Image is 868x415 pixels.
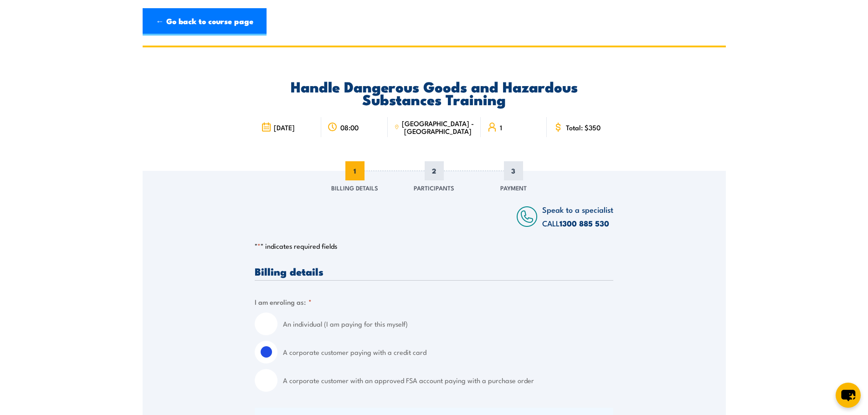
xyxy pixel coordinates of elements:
[340,123,359,131] span: 08:00
[500,123,502,131] span: 1
[283,369,613,392] label: A corporate customer with an approved FSA account paying with a purchase order
[402,119,474,135] span: [GEOGRAPHIC_DATA] - [GEOGRAPHIC_DATA]
[143,8,267,36] a: ← Go back to course page
[414,183,454,192] span: Participants
[542,204,613,229] span: Speak to a specialist CALL
[345,161,365,180] span: 1
[255,297,312,307] legend: I am enroling as:
[331,183,378,192] span: Billing Details
[425,161,444,180] span: 2
[283,313,613,335] label: An individual (I am paying for this myself)
[255,266,613,277] h3: Billing details
[283,341,613,364] label: A corporate customer paying with a credit card
[274,123,295,131] span: [DATE]
[566,123,601,131] span: Total: $350
[500,183,527,192] span: Payment
[560,217,609,229] a: 1300 885 530
[504,161,523,180] span: 3
[255,80,613,105] h2: Handle Dangerous Goods and Hazardous Substances Training
[255,241,613,251] p: " " indicates required fields
[836,383,861,408] button: chat-button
